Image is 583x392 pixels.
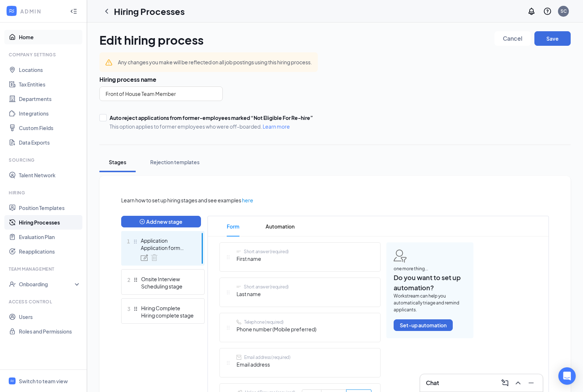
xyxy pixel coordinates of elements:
div: Application form stage [141,244,194,251]
span: 3 [127,304,130,313]
a: Integrations [19,106,81,121]
svg: Drag [133,239,138,244]
button: plus-circleAdd new stage [121,216,201,227]
div: Any changes you make will be reflected on all job postings using this hiring process. [118,58,312,66]
span: Do you want to set up automation? [394,272,466,293]
div: Onboarding [19,280,75,288]
span: 2 [127,275,130,284]
div: Onsite Interview [141,275,194,283]
span: Email address [237,360,290,368]
div: Hiring [9,190,79,196]
a: Data Exports [19,135,81,150]
h3: Chat [426,379,439,387]
a: Tax Entities [19,77,81,92]
div: Sourcing [9,157,79,163]
div: Open Intercom Messenger [558,367,576,385]
button: Minimize [525,377,537,389]
svg: Drag [133,277,138,282]
svg: WorkstreamLogo [8,7,15,15]
a: Users [19,310,81,324]
svg: UserCheck [9,280,16,288]
a: Position Templates [19,201,81,215]
a: Cancel [494,31,531,49]
button: ChevronUp [512,377,524,389]
a: Home [19,30,81,44]
div: Rejection templates [150,158,200,166]
button: Set-up automation [394,319,453,331]
div: Hiring Complete [141,304,194,312]
div: Scheduling stage [141,283,194,290]
div: Access control [9,299,79,305]
div: Auto reject applications from former-employees marked “Not Eligible For Re-hire” [110,114,313,121]
svg: ChevronUp [514,379,522,387]
div: Telephone (required) [244,319,284,325]
a: Evaluation Plan [19,230,81,244]
span: plus-circle [140,219,145,224]
span: Form [227,216,239,237]
svg: Minimize [527,379,535,387]
div: Email address (required) [244,354,290,360]
svg: Collapse [70,8,77,15]
h1: Edit hiring process [99,31,204,49]
a: Learn more [263,123,290,130]
svg: ComposeMessage [501,379,509,387]
span: First name [237,255,289,263]
a: Locations [19,62,81,77]
div: Short answer (required) [244,284,289,290]
svg: Drag [226,325,231,330]
a: Departments [19,92,81,106]
svg: QuestionInfo [543,7,552,16]
span: 1 [127,237,130,246]
svg: Drag [226,255,231,260]
div: Stages [107,158,128,166]
div: ADMIN [20,8,63,15]
svg: Warning [105,59,112,66]
h3: Hiring process name [99,76,571,84]
a: here [242,196,253,204]
svg: Drag [226,290,231,295]
svg: ChevronLeft [102,7,111,16]
div: Team Management [9,266,79,272]
div: Hiring complete stage [141,312,194,319]
div: Switch to team view [19,377,68,385]
input: Name of hiring process [99,86,223,101]
svg: Drag [226,360,231,365]
svg: Drag [133,306,138,311]
span: Last name [237,290,289,298]
span: Workstream can help you automatically triage and remind applicants. [394,293,466,314]
div: Company Settings [9,52,79,58]
svg: Notifications [527,7,536,16]
button: Cancel [494,31,531,46]
span: Learn how to set up hiring stages and see examples [121,196,241,204]
span: Phone number (Mobile preferred) [237,325,316,333]
div: Short answer (required) [244,248,289,255]
span: Cancel [503,36,522,41]
a: Custom Fields [19,121,81,135]
span: one more thing... [394,266,466,272]
span: This option applies to former employees who were off-boarded. [110,123,313,130]
span: Automation [266,216,295,237]
a: Talent Network [19,168,81,182]
button: ComposeMessage [499,377,511,389]
svg: WorkstreamLogo [10,379,15,383]
a: Hiring Processes [19,215,81,230]
button: Save [534,31,571,46]
div: SC [561,8,567,14]
a: Roles and Permissions [19,324,81,339]
h1: Hiring Processes [114,5,185,17]
div: Application [141,237,194,244]
a: Reapplications [19,244,81,259]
